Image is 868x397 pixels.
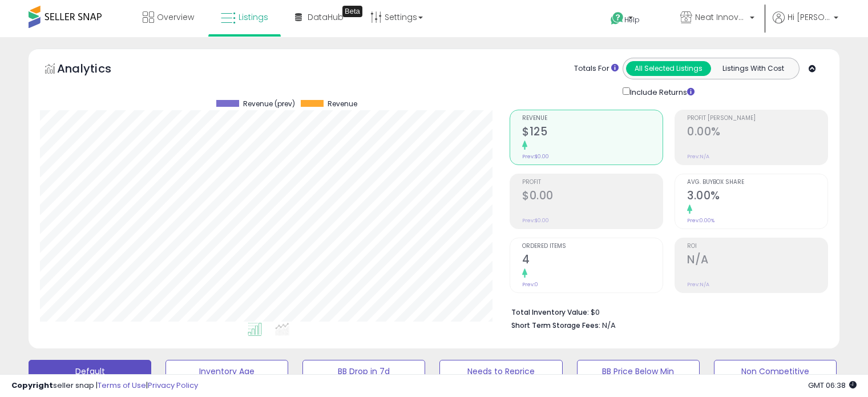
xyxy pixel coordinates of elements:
span: Overview [157,11,194,23]
button: Default [29,360,151,383]
span: Listings [239,11,268,23]
span: Ordered Items [522,243,663,250]
small: Prev: $0.00 [522,153,549,160]
span: DataHub [308,11,344,23]
span: Revenue [328,100,357,108]
h2: $125 [522,125,663,141]
a: Help [601,3,662,37]
a: Privacy Policy [148,380,198,391]
button: Inventory Age [165,360,288,383]
span: Profit [PERSON_NAME] [687,115,827,122]
div: Totals For [574,63,619,74]
span: Revenue (prev) [243,100,295,108]
span: Hi [PERSON_NAME] [788,11,830,23]
b: Total Inventory Value: [511,307,589,317]
span: Avg. Buybox Share [687,179,827,186]
b: Short Term Storage Fees: [511,320,600,330]
span: Profit [522,179,663,186]
span: N/A [602,320,616,331]
h2: N/A [687,253,827,268]
a: Terms of Use [98,380,146,391]
div: seller snap | | [11,380,198,391]
span: ROI [687,243,827,250]
h2: 4 [522,253,663,268]
small: Prev: N/A [687,281,709,288]
h2: 0.00% [687,125,827,141]
button: BB Drop in 7d [302,360,425,383]
button: All Selected Listings [626,61,711,76]
h5: Analytics [57,61,134,79]
small: Prev: $0.00 [522,217,549,224]
button: Listings With Cost [710,61,796,76]
li: $0 [511,304,819,318]
small: Prev: 0.00% [687,217,714,224]
h2: $0.00 [522,189,663,204]
span: Help [624,15,640,25]
small: Prev: 0 [522,281,538,288]
i: Get Help [610,11,624,26]
div: Tooltip anchor [342,6,362,17]
small: Prev: N/A [687,153,709,160]
strong: Copyright [11,380,53,391]
span: Neat Innovations [695,11,746,23]
button: BB Price Below Min [577,360,700,383]
a: Hi [PERSON_NAME] [773,11,838,37]
h2: 3.00% [687,189,827,204]
button: Non Competitive [714,360,837,383]
span: 2025-09-18 06:38 GMT [808,380,857,391]
button: Needs to Reprice [439,360,562,383]
span: Revenue [522,115,663,122]
div: Include Returns [614,85,708,98]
